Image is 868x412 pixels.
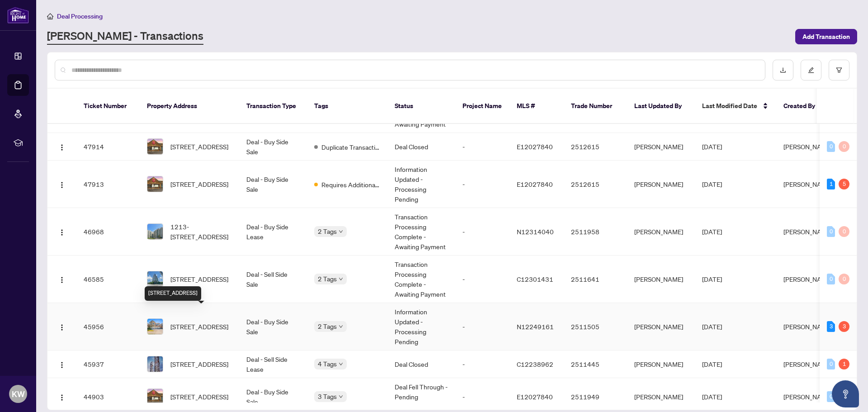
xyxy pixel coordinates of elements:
td: - [455,350,509,378]
span: [STREET_ADDRESS] [170,274,228,284]
span: C12238962 [517,360,553,368]
td: 45956 [76,303,140,350]
div: 0 [827,391,835,402]
img: Logo [58,324,66,331]
button: Add Transaction [795,29,857,44]
span: Deal Processing [57,12,103,20]
span: C12301431 [517,275,553,283]
td: [PERSON_NAME] [627,133,695,161]
span: [DATE] [702,360,722,368]
img: Logo [58,229,66,236]
img: thumbnail-img [147,176,163,192]
button: Logo [55,389,69,404]
button: Logo [55,224,69,239]
span: [PERSON_NAME] [783,180,832,188]
span: 2 Tags [318,274,337,284]
span: [PERSON_NAME] [783,322,832,331]
td: Deal Closed [387,133,455,161]
button: Logo [55,177,69,191]
span: E12027840 [517,180,553,188]
span: down [339,394,343,399]
div: 3 [839,321,849,332]
img: thumbnail-img [147,271,163,287]
span: 2 Tags [318,226,337,237]
td: Information Updated - Processing Pending [387,161,455,208]
button: Logo [55,357,69,371]
td: Deal - Buy Side Sale [239,303,307,350]
td: [PERSON_NAME] [627,161,695,208]
span: download [780,67,786,73]
img: thumbnail-img [147,389,163,404]
th: Ticket Number [76,89,140,124]
span: [DATE] [702,180,722,188]
div: 0 [827,141,835,152]
span: E12027840 [517,393,553,401]
td: 47913 [76,161,140,208]
div: 0 [827,226,835,237]
td: 2511641 [564,256,627,303]
img: Logo [58,394,66,401]
td: - [455,303,509,350]
td: 2512615 [564,161,627,208]
span: 2 Tags [318,321,337,331]
td: Deal - Buy Side Sale [239,133,307,161]
button: filter [829,60,849,81]
div: 3 [827,321,835,332]
td: 2512615 [564,133,627,161]
button: download [773,60,793,81]
span: [PERSON_NAME] [783,142,832,151]
td: Deal Closed [387,350,455,378]
img: Logo [58,361,66,369]
td: [PERSON_NAME] [627,350,695,378]
span: [DATE] [702,142,722,151]
span: N12249161 [517,322,554,331]
td: Deal - Sell Side Sale [239,256,307,303]
div: 0 [839,274,849,284]
th: Trade Number [564,89,627,124]
span: [DATE] [702,227,722,236]
span: [DATE] [702,393,722,401]
a: [PERSON_NAME] - Transactions [47,28,203,45]
span: down [339,277,343,281]
button: Logo [55,272,69,286]
img: thumbnail-img [147,356,163,372]
span: down [339,324,343,329]
button: edit [801,60,821,81]
span: 4 Tags [318,359,337,369]
th: MLS # [509,89,564,124]
th: Last Updated By [627,89,695,124]
span: [STREET_ADDRESS] [170,179,228,189]
th: Tags [307,89,387,124]
span: [DATE] [702,322,722,331]
td: 46585 [76,256,140,303]
button: Logo [55,319,69,334]
th: Transaction Type [239,89,307,124]
span: 1213-[STREET_ADDRESS] [170,222,232,242]
button: Open asap [832,380,859,407]
td: Deal - Buy Side Lease [239,208,307,256]
span: [STREET_ADDRESS] [170,322,228,331]
span: Last Modified Date [702,101,757,111]
th: Property Address [140,89,239,124]
img: logo [7,7,29,24]
span: down [339,229,343,234]
span: Requires Additional Docs [321,180,380,189]
td: - [455,256,509,303]
div: 1 [839,359,849,369]
div: 0 [839,226,849,237]
td: 47914 [76,133,140,161]
td: Transaction Processing Complete - Awaiting Payment [387,256,455,303]
span: [PERSON_NAME] [783,275,832,283]
img: Logo [58,144,66,151]
span: home [47,13,53,19]
td: 2511958 [564,208,627,256]
td: Deal - Buy Side Sale [239,161,307,208]
span: 3 Tags [318,391,337,402]
div: [STREET_ADDRESS] [145,286,201,301]
img: thumbnail-img [147,224,163,239]
div: 5 [839,179,849,189]
span: [STREET_ADDRESS] [170,142,228,152]
td: - [455,161,509,208]
td: Transaction Processing Complete - Awaiting Payment [387,208,455,256]
span: N12314040 [517,227,554,236]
